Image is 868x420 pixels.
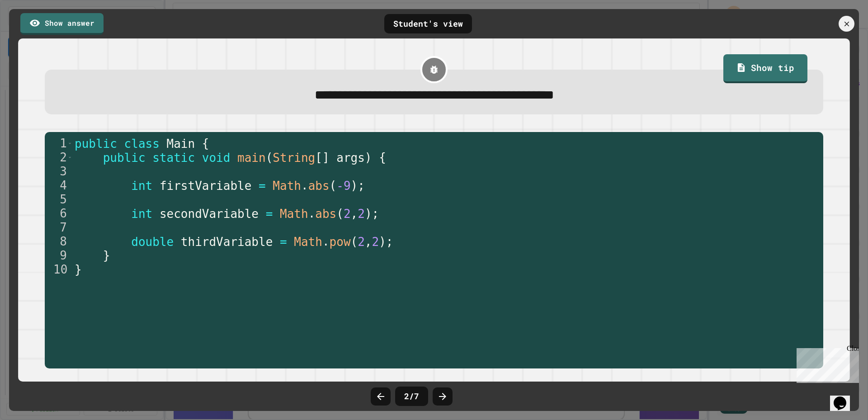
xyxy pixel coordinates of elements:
[793,344,859,383] iframe: chat widget
[45,249,73,263] div: 9
[124,137,160,151] span: class
[103,151,146,165] span: public
[45,263,73,277] div: 10
[75,137,117,151] span: public
[45,207,73,221] div: 6
[131,235,174,249] span: double
[259,179,266,193] span: =
[45,137,73,151] div: 1
[273,179,302,193] span: Math
[344,207,351,221] span: 2
[358,235,365,249] span: 2
[131,207,152,221] span: int
[45,193,73,207] div: 5
[167,137,195,151] span: Main
[358,207,365,221] span: 2
[830,384,859,411] iframe: chat widget
[45,151,73,165] div: 2
[384,14,472,33] div: Student's view
[330,235,351,249] span: pow
[336,151,365,165] span: args
[45,221,73,235] div: 7
[266,207,273,221] span: =
[202,151,231,165] span: void
[273,151,316,165] span: String
[45,235,73,249] div: 8
[20,13,104,35] a: Show answer
[131,179,152,193] span: int
[160,179,252,193] span: firstVariable
[160,207,259,221] span: secondVariable
[723,54,807,83] a: Show tip
[4,4,62,57] div: Chat with us now!Close
[45,179,73,193] div: 4
[67,151,72,165] span: Toggle code folding, rows 2 through 9
[336,179,350,193] span: -9
[395,387,428,406] div: 2 / 7
[152,151,195,165] span: static
[67,137,72,151] span: Toggle code folding, rows 1 through 10
[308,179,330,193] span: abs
[45,165,73,179] div: 3
[280,235,287,249] span: =
[280,207,308,221] span: Math
[372,235,379,249] span: 2
[315,207,336,221] span: abs
[294,235,322,249] span: Math
[237,151,266,165] span: main
[181,235,273,249] span: thirdVariable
